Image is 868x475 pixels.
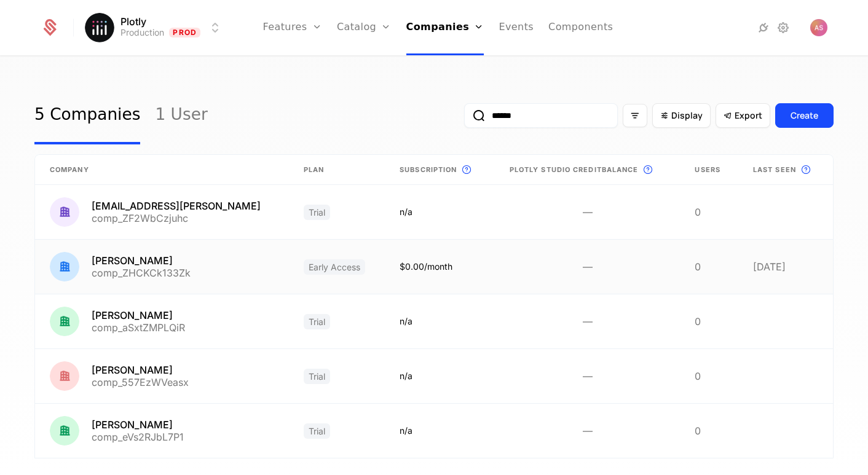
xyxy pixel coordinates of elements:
[810,19,827,36] img: Adam Schroeder
[775,103,834,128] button: Create
[652,103,711,128] button: Display
[716,103,770,128] button: Export
[671,109,703,122] span: Display
[400,165,457,175] span: Subscription
[510,165,639,175] span: Plotly Studio credit Balance
[155,87,207,144] a: 1 User
[623,104,647,127] button: Filter options
[120,26,164,39] div: Production
[89,14,223,41] button: Select environment
[791,109,818,122] div: Create
[169,28,200,37] span: Prod
[120,17,146,26] span: Plotly
[35,155,289,185] th: Company
[680,155,738,185] th: Users
[735,109,762,122] span: Export
[776,20,791,35] a: Settings
[810,19,827,36] button: Open user button
[753,165,796,175] span: Last seen
[34,87,140,144] a: 5 Companies
[756,20,771,35] a: Integrations
[289,155,385,185] th: Plan
[85,13,114,42] img: Plotly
